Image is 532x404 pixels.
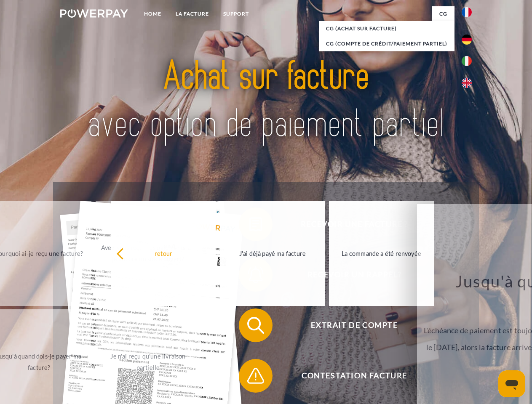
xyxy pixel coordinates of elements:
[239,308,458,342] button: Extrait de compte
[462,7,472,17] img: fr
[101,242,195,265] div: Avez-vous reçu mes paiements, ai-je encore un solde ouvert?
[498,370,525,397] iframe: Bouton de lancement de la fenêtre de messagerie
[245,315,266,336] img: qb_search.svg
[60,9,128,18] img: logo-powerpay-white.svg
[251,359,457,393] span: Contestation Facture
[137,6,168,21] a: Home
[334,247,429,259] div: La commande a été renvoyée
[432,6,454,21] a: CG
[239,359,458,393] button: Contestation Facture
[462,56,472,66] img: it
[168,6,216,21] a: LA FACTURE
[216,6,256,21] a: Support
[96,201,201,306] a: Avez-vous reçu mes paiements, ai-je encore un solde ouvert?
[80,40,452,161] img: title-powerpay_fr.svg
[319,36,454,51] a: CG (Compte de crédit/paiement partiel)
[462,35,472,45] img: de
[245,365,266,386] img: qb_warning.svg
[319,21,454,36] a: CG (achat sur facture)
[101,351,195,373] div: Je n'ai reçu qu'une livraison partielle
[225,247,320,259] div: J'ai déjà payé ma facture
[251,308,457,342] span: Extrait de compte
[462,78,472,88] img: en
[116,247,211,259] div: retour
